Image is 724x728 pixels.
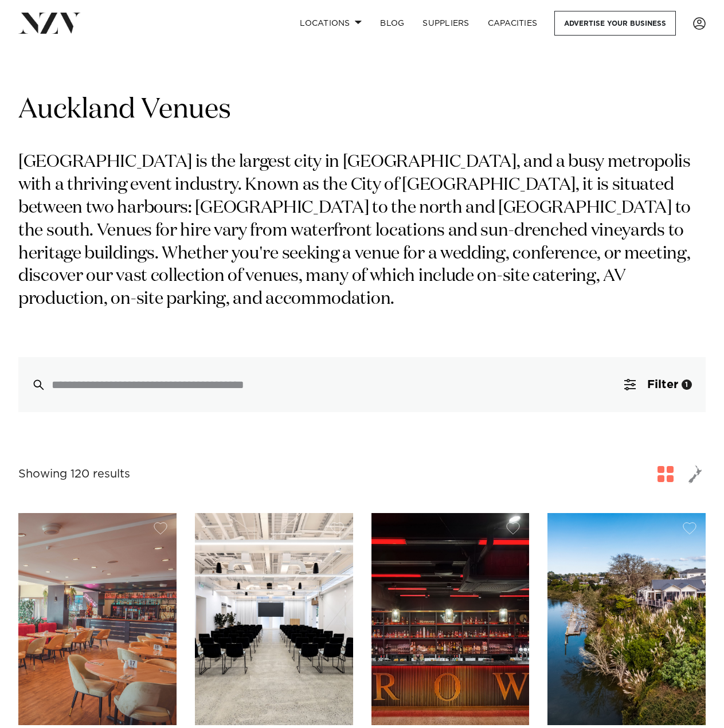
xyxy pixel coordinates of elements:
img: Dining area at Texas Events in Auckland [18,513,177,725]
a: Locations [291,11,371,36]
p: [GEOGRAPHIC_DATA] is the largest city in [GEOGRAPHIC_DATA], and a busy metropolis with a thriving... [18,151,706,311]
a: Advertise your business [554,11,676,36]
div: 1 [682,379,692,390]
a: Capacities [479,11,547,36]
button: Filter1 [610,357,706,412]
img: nzv-logo.png [18,13,81,33]
a: SUPPLIERS [413,11,478,36]
a: BLOG [371,11,413,36]
h1: Auckland Venues [18,92,706,128]
div: Showing 120 results [18,465,130,483]
span: Filter [647,379,678,390]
